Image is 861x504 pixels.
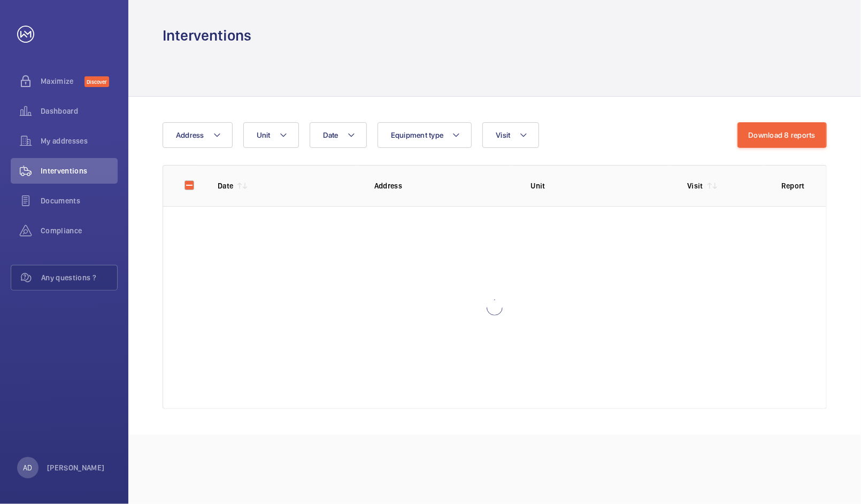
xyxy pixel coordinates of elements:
span: Address [176,131,204,139]
p: Visit [687,180,703,191]
p: Unit [531,180,670,191]
span: Any questions ? [41,272,117,283]
button: Equipment type [378,122,472,148]
span: My addresses [41,136,118,146]
p: [PERSON_NAME] [47,462,105,473]
span: Date [323,131,339,139]
p: AD [23,462,32,473]
button: Address [163,122,233,148]
span: Compliance [41,225,118,236]
button: Download 8 reports [737,122,827,148]
span: Discover [84,76,109,87]
button: Date [310,122,367,148]
button: Unit [243,122,299,148]
p: Report [781,180,805,191]
span: Dashboard [41,106,118,116]
span: Unit [257,131,271,139]
p: Date [218,180,233,191]
span: Equipment type [391,131,444,139]
p: Address [374,180,514,191]
span: Interventions [41,166,118,176]
span: Maximize [41,76,84,86]
h1: Interventions [163,26,251,45]
button: Visit [482,122,539,148]
span: Documents [41,195,118,206]
span: Visit [496,131,510,139]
